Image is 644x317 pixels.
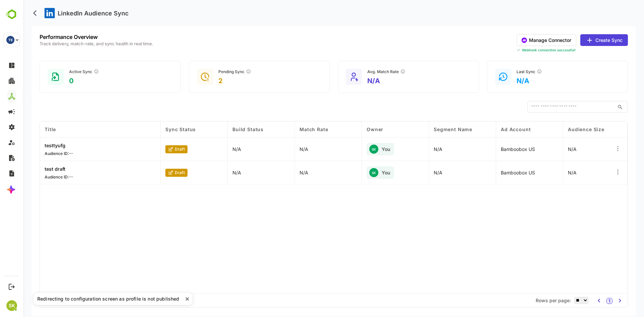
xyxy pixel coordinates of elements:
div: SK [346,145,355,154]
p: N/A [209,170,218,175]
span: Title [21,126,33,132]
p: N/A [209,146,218,152]
p: N/A [276,146,285,152]
p: N/A [344,77,382,85]
span: Audience Size [544,126,581,132]
p: Performance Overview [16,34,130,40]
div: You [343,166,370,179]
span: Rows per page: [512,298,547,303]
div: Pending Sync [195,69,228,74]
div: Webhook connection successful! [493,48,604,52]
button: Average percentage of contacts/companies LinkedIn successfully matched. [377,69,382,74]
p: N/A [410,170,419,175]
span: Bamboobox US [477,146,512,152]
div: You [343,143,370,155]
div: Last Sync [493,69,519,74]
span: Build Status [209,126,240,132]
button: Manage Connector [493,34,553,46]
span: Match Rate [276,126,305,132]
div: SK [346,168,355,177]
p: LinkedIn Audience Sync [34,10,105,17]
button: Audiences still in ‘Building’ or ‘Updating’ for more than 24 hours. [222,69,228,74]
span: N/A [544,146,553,152]
span: N/A [544,170,553,175]
p: 2 [195,77,228,85]
span: Sync Status [142,126,172,132]
button: Time since the most recent batch update. [513,69,519,74]
p: N/A [493,77,519,85]
p: draft [151,170,161,175]
div: Redirecting to configuration screen as profile is not published [37,296,185,302]
button: back [8,8,18,18]
button: Logout [7,282,16,291]
button: Create Sync [557,34,604,46]
div: Total Rows: 2 | Rows: 1 - 15 [20,298,82,303]
img: BambooboxLogoMark.f1c84d78b4c51b1a7b5f700c9845e183.svg [3,8,20,21]
p: Track delivery, match-rate, and sync health in real time. [16,42,130,46]
p: testtyufg [21,143,50,148]
button: Audiences in ‘Ready’ status and actively receiving ad delivery. [70,69,75,74]
p: N/A [410,146,419,152]
p: Audience ID: -- [21,174,50,179]
div: Active Sync [46,69,75,74]
div: TE [6,36,14,44]
p: 0 [46,77,75,85]
p: draft [151,147,161,152]
button: 1 [583,298,589,304]
span: Bamboobox US [477,170,512,175]
div: Avg. Match Rate [344,69,382,74]
span: Ad Account [477,126,507,132]
span: Owner [343,126,360,132]
p: test draft [21,166,50,172]
p: N/A [276,170,285,175]
div: SK [6,300,17,311]
span: Segment Name [410,126,449,132]
p: Audience ID: -- [21,151,50,156]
